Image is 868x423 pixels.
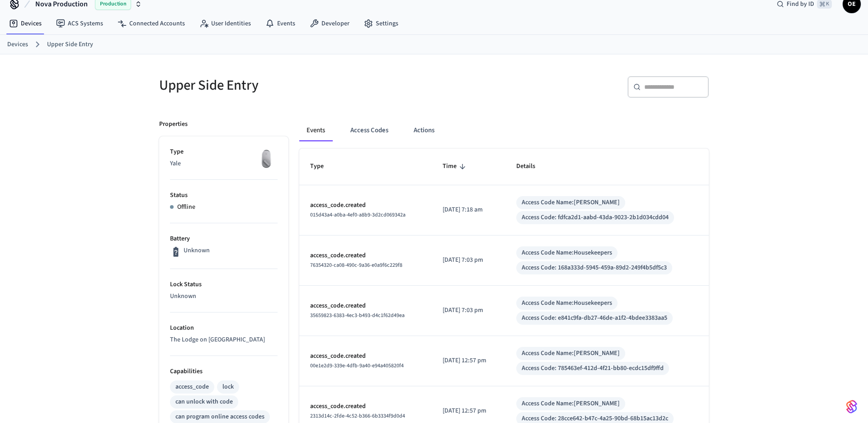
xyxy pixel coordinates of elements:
[177,202,195,212] p: Offline
[443,306,495,315] p: [DATE] 7:03 pm
[516,159,547,173] span: Details
[522,298,612,308] div: Access Code Name: Housekeepers
[443,406,495,416] p: [DATE] 12:57 pm
[175,382,209,392] div: access_code
[522,399,620,409] div: Access Code Name: [PERSON_NAME]
[192,15,258,32] a: User Identities
[522,213,669,222] div: Access Code: fdfca2d1-aabd-43da-9023-2b1d034cdd04
[302,15,357,32] a: Developer
[443,205,495,215] p: [DATE] 7:18 am
[522,364,664,373] div: Access Code: 785463ef-412d-4f21-bb80-ecdc15df9ffd
[310,201,421,210] p: access_code.created
[310,251,421,260] p: access_code.created
[310,159,335,173] span: Type
[170,159,278,168] p: Yale
[170,335,278,345] p: The Lodge on [GEOGRAPHIC_DATA]
[170,191,278,200] p: Status
[310,211,406,219] span: 015d43a4-a0ba-4ef0-a8b9-3d2cd069342a
[310,412,405,420] span: 2313d14c-2fde-4c52-b366-6b3334f9d0d4
[522,313,667,323] div: Access Code: e841c9fa-db27-46de-a1f2-4bdee3383aa5
[310,261,402,269] span: 76354320-ca08-490c-9a36-e0a9f6c229f8
[443,255,495,265] p: [DATE] 7:03 pm
[170,234,278,244] p: Battery
[310,301,421,311] p: access_code.created
[406,120,442,141] button: Actions
[846,399,857,414] img: SeamLogoGradient.69752ec5.svg
[7,40,28,49] a: Devices
[175,397,233,407] div: can unlock with code
[159,76,429,95] h5: Upper Side Entry
[299,120,709,141] div: ant example
[310,351,421,361] p: access_code.created
[310,362,404,370] span: 00e1e2d9-339e-4dfb-9a40-e94a405820f4
[47,40,93,49] a: Upper Side Entry
[522,263,667,273] div: Access Code: 168a333d-5945-459a-89d2-249f4b5df5c3
[299,120,332,141] button: Events
[2,15,49,32] a: Devices
[159,120,188,129] p: Properties
[222,382,234,392] div: lock
[522,198,620,207] div: Access Code Name: [PERSON_NAME]
[110,15,192,32] a: Connected Accounts
[310,312,405,319] span: 35659823-6383-4ec3-b493-d4c1f62d49ea
[175,412,264,422] div: can program online access codes
[170,280,278,289] p: Lock Status
[170,367,278,376] p: Capabilities
[258,15,302,32] a: Events
[170,292,278,301] p: Unknown
[343,120,396,141] button: Access Codes
[170,147,278,157] p: Type
[522,349,620,358] div: Access Code Name: [PERSON_NAME]
[184,246,210,255] p: Unknown
[522,248,612,258] div: Access Code Name: Housekeepers
[255,147,278,170] img: August Wifi Smart Lock 3rd Gen, Silver, Front
[357,15,406,32] a: Settings
[443,159,468,173] span: Time
[443,356,495,365] p: [DATE] 12:57 pm
[49,15,110,32] a: ACS Systems
[170,323,278,333] p: Location
[310,402,421,411] p: access_code.created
